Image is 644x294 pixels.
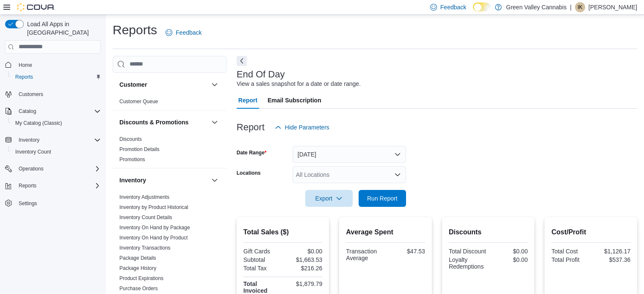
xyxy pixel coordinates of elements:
a: Reports [12,72,36,82]
span: Operations [19,165,44,172]
div: Total Cost [551,248,589,255]
button: Next [237,56,247,66]
a: Package Details [119,255,156,261]
span: Package History [119,265,156,272]
span: Email Subscription [268,92,321,109]
div: $216.26 [285,265,322,272]
label: Locations [237,170,261,176]
h3: Customer [119,80,147,89]
span: Catalog [15,106,101,116]
h3: End Of Day [237,69,285,80]
a: Package History [119,265,156,271]
div: $1,663.53 [285,256,322,263]
button: Hide Parameters [271,119,333,136]
strong: Total Invoiced [243,280,268,294]
a: Product Expirations [119,275,163,281]
div: Total Tax [243,265,281,272]
span: Home [19,62,32,69]
div: $0.00 [490,248,528,255]
a: Discounts [119,136,142,142]
span: Reports [19,182,36,189]
span: Export [310,190,348,207]
div: Subtotal [243,256,281,263]
div: Total Discount [449,248,486,255]
button: My Catalog (Classic) [8,117,104,129]
h2: Discounts [449,227,528,237]
a: My Catalog (Classic) [12,118,66,128]
button: Discounts & Promotions [119,118,208,126]
span: Promotions [119,156,145,163]
a: Promotions [119,157,145,162]
a: Settings [15,198,40,209]
button: Reports [8,71,104,83]
span: Catalog [19,108,36,115]
button: [DATE] [293,146,406,163]
a: Promotion Details [119,146,160,152]
span: Operations [15,164,101,174]
a: Customer Queue [119,99,158,104]
button: Inventory [15,135,43,145]
span: Hide Parameters [285,123,329,132]
span: Feedback [176,28,202,37]
div: $0.00 [490,256,528,263]
p: Green Valley Cannabis [506,2,567,12]
div: Total Profit [551,256,589,263]
span: Inventory Count [15,148,51,155]
span: Report [238,92,257,109]
button: Run Report [359,190,406,207]
button: Open list of options [394,171,401,178]
a: Inventory Transactions [119,245,171,251]
span: Feedback [440,3,466,11]
span: Settings [19,200,37,207]
span: My Catalog (Classic) [15,120,62,126]
a: Inventory On Hand by Package [119,225,190,231]
button: Inventory [2,134,104,146]
button: Operations [2,163,104,175]
button: Reports [15,181,40,191]
span: Inventory Adjustments [119,194,169,201]
span: Reports [12,72,101,82]
button: Discounts & Promotions [210,117,220,127]
span: Load All Apps in [GEOGRAPHIC_DATA] [24,20,101,37]
span: Inventory Count [12,147,101,157]
a: Inventory Adjustments [119,194,169,200]
span: Inventory Count Details [119,214,172,221]
span: Product Expirations [119,275,163,282]
button: Inventory [210,175,220,185]
div: $47.53 [387,248,425,255]
div: $537.36 [593,256,630,263]
div: Transaction Average [346,248,384,261]
button: Home [2,59,104,71]
h3: Report [237,122,265,132]
a: Purchase Orders [119,286,158,291]
span: Settings [15,198,101,208]
a: Feedback [162,24,205,41]
span: Inventory On Hand by Product [119,234,188,241]
span: Promotion Details [119,146,160,153]
h2: Cost/Profit [551,227,630,237]
a: Inventory by Product Historical [119,204,188,210]
h3: Inventory [119,176,146,184]
div: Loyalty Redemptions [449,256,486,270]
span: My Catalog (Classic) [12,118,101,128]
a: Inventory Count Details [119,214,172,220]
div: $1,126.17 [593,248,630,255]
div: View a sales snapshot for a date or date range. [237,80,361,88]
span: Reports [15,181,101,191]
span: Customers [15,89,101,99]
div: Gift Cards [243,248,281,255]
button: Catalog [15,106,39,116]
span: Reports [15,74,33,80]
div: Customer [113,96,227,110]
span: Purchase Orders [119,285,158,292]
p: [PERSON_NAME] [589,2,637,12]
button: Customer [210,80,220,90]
img: Cova [17,3,55,11]
a: Customers [15,89,47,99]
span: Inventory [19,137,39,143]
button: Operations [15,164,47,174]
